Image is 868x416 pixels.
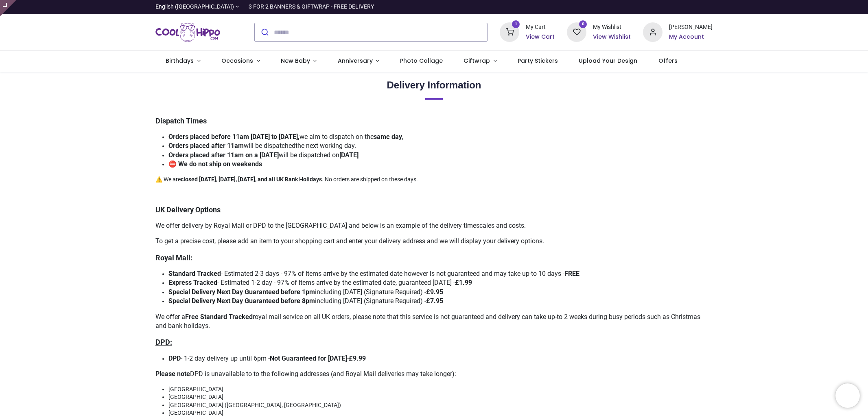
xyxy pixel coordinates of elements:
strong: [DATE] [339,151,359,159]
li: [GEOGRAPHIC_DATA] ([GEOGRAPHIC_DATA], [GEOGRAPHIC_DATA]) [168,401,713,409]
strong: Not Guaranteed for [DATE] [270,354,347,362]
strong: DPD [168,354,181,362]
u: UK Delivery Options [155,205,221,214]
span: including [DATE] (Signature Required) - [168,288,443,296]
span: will be dispatched [168,142,295,150]
a: Giftwrap [453,51,507,72]
u: Royal Mail: [155,253,192,262]
span: the next working day. [168,142,356,150]
iframe: Customer reviews powered by Trustpilot [542,3,713,11]
strong: Please note [155,370,190,378]
a: View Wishlist [593,33,631,41]
strong: £9.99 [349,354,366,362]
li: [GEOGRAPHIC_DATA] [168,385,713,394]
a: Anniversary [327,51,390,72]
a: Logo of Cool Hippo [155,21,221,44]
div: [PERSON_NAME] [669,23,713,31]
strong: £9.95 [426,288,443,296]
strong: Orders placed after 11am on a [DATE] [168,151,279,159]
span: We offer a royal mail service on all UK orders, please note that this service is not guaranteed a... [155,313,700,330]
div: 3 FOR 2 BANNERS & GIFTWRAP - FREE DELIVERY [249,3,374,11]
strong: Orders placed before 11am [DATE] to [DATE], [168,133,300,141]
li: [GEOGRAPHIC_DATA] [168,393,713,401]
strong: Free Standard Tracked [185,313,253,321]
span: will be dispatched on [168,151,359,159]
strong: Standard Tracked [168,270,221,277]
sup: 0 [579,20,587,28]
span: New Baby [281,57,310,65]
span: Party Stickers [518,57,558,65]
span: - Estimated 1-2 day - 97% of items arrive by the estimated date, guaranteed [DATE] - [168,279,472,286]
a: English ([GEOGRAPHIC_DATA]) [155,3,239,11]
a: New Baby [270,51,327,72]
strong: Express Tracked [168,279,217,286]
strong: same day [374,133,402,141]
span: Photo Collage [400,57,443,65]
span: Offers [658,57,678,65]
sup: 1 [512,20,520,28]
strong: £7.95 [426,297,443,305]
a: Occasions [211,51,270,72]
strong: £1.99 [455,279,472,286]
span: we aim to dispatch on the , [168,133,403,141]
div: My Cart [526,23,555,31]
a: 1 [500,29,519,35]
img: Cool Hippo [155,21,221,44]
span: including [DATE] (Signature Required) - [168,297,443,305]
a: View Cart [526,33,555,41]
a: 0 [567,29,586,35]
strong: closed [DATE], [DATE], [DATE], and all UK Bank Holidays [181,176,322,183]
span: Birthdays [166,57,194,65]
a: Birthdays [155,51,211,72]
span: DPD is unavailable to to the following addresses (and Royal Mail deliveries may take longer): [155,370,456,378]
strong: Special Delivery Next Day Guaranteed before 8pm [168,297,315,305]
strong: Special Delivery Next Day Guaranteed before 1pm [168,288,315,296]
strong: Orders placed after 11am [168,142,244,150]
span: Occasions [221,57,253,65]
span: Anniversary [338,57,373,65]
span: To get a precise cost, please add an item to your shopping cart and enter your delivery address a... [155,237,544,245]
button: Submit [255,23,274,41]
u: DPD: [155,338,172,346]
a: My Account [669,33,713,41]
span: We offer delivery by Royal Mail or DPD to the [GEOGRAPHIC_DATA] and below is an example of the de... [155,222,526,229]
span: Upload Your Design [579,57,637,65]
strong: FREE [564,270,579,277]
p: ⚠️ We are . No orders are shipped on these days. [155,176,713,184]
span: Giftwrap [464,57,490,65]
iframe: Brevo live chat [835,383,860,408]
div: My Wishlist [593,23,631,31]
span: ​ - Estimated 2-3 days - 97% of items arrive by the estimated date however is not guaranteed and ... [168,270,579,277]
strong: ⛔ We do not ship on weekends [168,160,262,168]
h2: Delivery Information [155,78,713,92]
u: Dispatch Times [155,117,207,125]
span: - 1-2 day delivery up until 6pm - - [168,354,366,362]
